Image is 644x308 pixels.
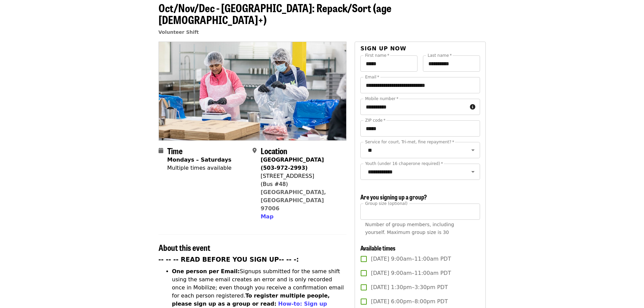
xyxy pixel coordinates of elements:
span: Location [261,145,287,157]
i: circle-info icon [470,104,475,110]
span: [DATE] 6:00pm–8:00pm PDT [371,298,448,306]
input: Email [360,77,480,93]
strong: One person per Email: [172,268,240,275]
span: Map [261,213,273,220]
label: Service for court, Tri-met, fine repayment? [365,140,454,144]
input: Mobile number [360,99,467,115]
i: map-marker-alt icon [253,147,257,154]
span: Sign up now [360,45,406,52]
label: Mobile number [365,97,398,101]
span: [DATE] 9:00am–11:00am PDT [371,255,451,263]
span: Number of group members, including yourself. Maximum group size is 30 [365,222,454,235]
span: Group size (optional) [365,201,407,206]
label: ZIP code [365,118,385,122]
span: Time [167,145,183,157]
span: [DATE] 1:30pm–3:30pm PDT [371,283,448,291]
input: First name [360,55,418,72]
strong: [GEOGRAPHIC_DATA] (503-972-2993) [261,157,324,171]
strong: Mondays – Saturdays [167,157,232,163]
input: Last name [423,55,480,72]
label: First name [365,53,389,57]
a: [GEOGRAPHIC_DATA], [GEOGRAPHIC_DATA] 97006 [261,189,326,212]
a: Volunteer Shift [159,29,199,35]
div: [STREET_ADDRESS] [261,172,341,180]
input: ZIP code [360,120,480,137]
div: (Bus #48) [261,180,341,188]
strong: -- -- -- READ BEFORE YOU SIGN UP-- -- -: [159,256,299,263]
i: calendar icon [159,147,163,154]
button: Open [468,145,478,155]
button: Open [468,167,478,176]
button: Map [261,213,273,221]
label: Last name [428,53,452,57]
label: Youth (under 16 chaperone required) [365,162,443,166]
span: Are you signing up a group? [360,192,427,201]
label: Email [365,75,379,79]
span: [DATE] 9:00am–11:00am PDT [371,269,451,277]
img: Oct/Nov/Dec - Beaverton: Repack/Sort (age 10+) organized by Oregon Food Bank [159,42,347,140]
div: Multiple times available [167,164,232,172]
strong: To register multiple people, please sign up as a group or read: [172,292,330,307]
span: About this event [159,241,210,253]
input: [object Object] [360,204,480,220]
span: Available times [360,243,396,252]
